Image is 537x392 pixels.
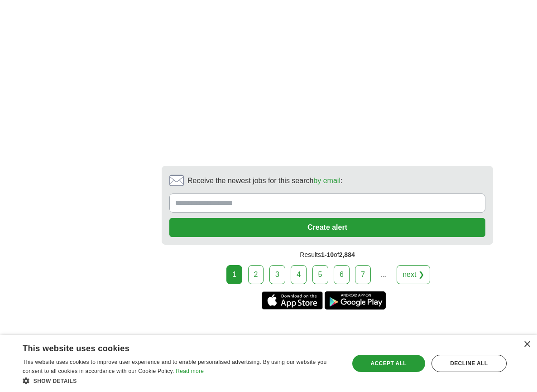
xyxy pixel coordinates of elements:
a: Get the Android app [325,291,386,310]
div: 1 [226,265,242,284]
div: ... [375,266,393,284]
div: Close [523,341,530,348]
a: Get the iPhone app [262,291,323,310]
button: Create alert [169,218,485,237]
div: This website uses cookies [23,340,316,354]
span: 2,884 [339,251,355,258]
a: 7 [355,265,371,284]
a: 5 [312,265,328,284]
a: Read more, opens a new window [176,368,204,374]
a: by email [313,177,340,184]
a: next ❯ [397,265,430,284]
div: Results of [162,245,493,265]
div: Accept all [352,355,425,372]
span: Receive the newest jobs for this search : [187,175,342,186]
div: Show details [23,376,339,385]
span: Show details [34,378,77,384]
a: 2 [248,265,264,284]
a: 3 [269,265,285,284]
div: Decline all [432,355,507,372]
a: 6 [334,265,350,284]
a: 4 [291,265,307,284]
span: This website uses cookies to improve user experience and to enable personalised advertising. By u... [23,359,326,374]
span: 1-10 [321,251,334,258]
